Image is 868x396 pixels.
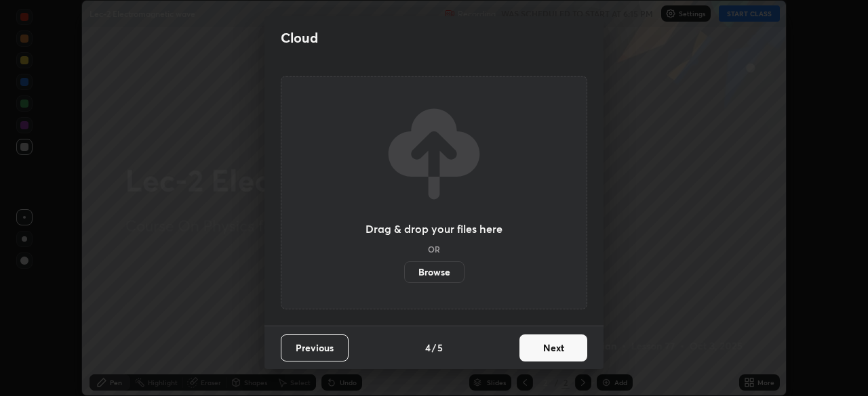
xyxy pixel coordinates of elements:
[437,340,443,355] h4: 5
[281,334,349,361] button: Previous
[428,245,440,253] h5: OR
[519,334,587,361] button: Next
[425,340,431,355] h4: 4
[432,340,436,355] h4: /
[366,223,502,234] h3: Drag & drop your files here
[281,29,318,47] h2: Cloud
